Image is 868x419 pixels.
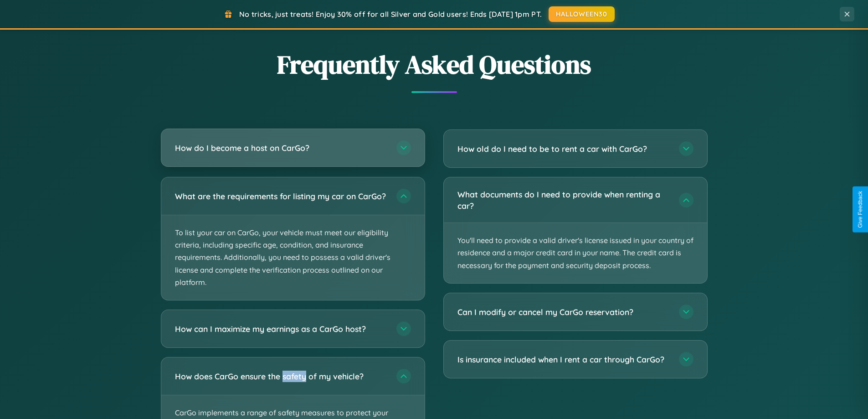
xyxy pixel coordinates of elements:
h3: What are the requirements for listing my car on CarGo? [175,191,387,202]
h3: Can I modify or cancel my CarGo reservation? [457,306,670,318]
h3: What documents do I need to provide when renting a car? [457,189,670,211]
h3: How can I maximize my earnings as a CarGo host? [175,323,387,335]
span: No tricks, just treats! Enjoy 30% off for all Silver and Gold users! Ends [DATE] 1pm PT. [239,10,542,19]
h3: How do I become a host on CarGo? [175,142,387,154]
h3: Is insurance included when I rent a car through CarGo? [457,354,670,365]
h3: How does CarGo ensure the safety of my vehicle? [175,371,387,382]
button: HALLOWEEN30 [549,6,615,22]
div: Give Feedback [857,191,863,228]
p: To list your car on CarGo, your vehicle must meet our eligibility criteria, including specific ag... [161,215,425,300]
h2: Frequently Asked Questions [161,47,708,82]
p: You'll need to provide a valid driver's license issued in your country of residence and a major c... [444,223,707,283]
h3: How old do I need to be to rent a car with CarGo? [457,143,670,155]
